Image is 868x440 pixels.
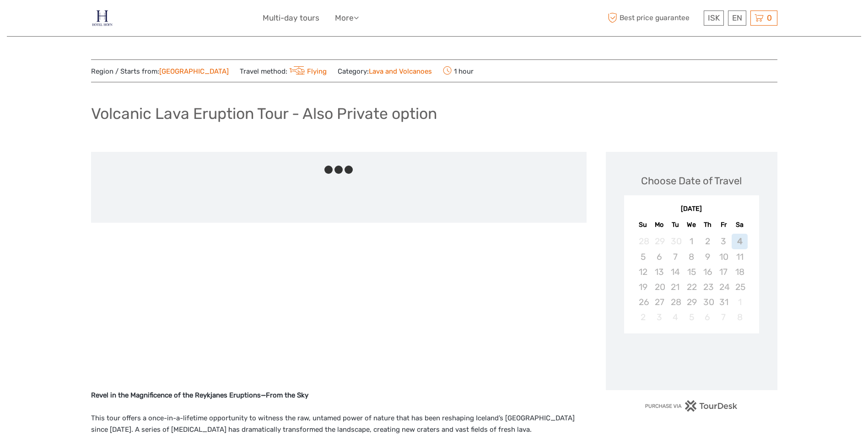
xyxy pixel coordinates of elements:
div: Not available Sunday, October 12th, 2025 [635,264,651,279]
div: Sa [732,219,748,231]
div: Not available Sunday, October 5th, 2025 [635,249,651,264]
span: Region / Starts from: [91,67,229,76]
img: 686-49135f22-265b-4450-95ba-bc28a5d02e86_logo_small.jpg [91,7,113,29]
div: Not available Saturday, October 18th, 2025 [732,264,748,279]
div: Not available Wednesday, October 1st, 2025 [683,234,699,249]
span: 0 [766,13,773,22]
div: We [683,219,699,231]
div: Not available Saturday, November 1st, 2025 [732,295,748,310]
strong: Revel in the Magnificence of the Reykjanes Eruptions—From the Sky [91,391,308,399]
div: Not available Friday, October 17th, 2025 [716,264,732,279]
div: Not available Thursday, October 9th, 2025 [700,249,716,264]
span: Travel method: [240,64,327,77]
div: Not available Tuesday, October 14th, 2025 [667,264,683,279]
a: [GEOGRAPHIC_DATA] [159,67,229,75]
span: ISK [708,13,720,22]
div: Mo [651,219,667,231]
div: Not available Friday, October 3rd, 2025 [716,234,732,249]
a: Flying [287,67,327,75]
img: PurchaseViaTourDesk.png [645,400,738,412]
div: Not available Wednesday, November 5th, 2025 [683,310,699,325]
div: Not available Wednesday, October 15th, 2025 [683,264,699,279]
div: Not available Thursday, October 2nd, 2025 [700,234,716,249]
div: Tu [667,219,683,231]
div: Not available Thursday, October 30th, 2025 [700,295,716,310]
span: Best price guarantee [606,11,701,26]
div: Not available Tuesday, September 30th, 2025 [667,234,683,249]
div: Not available Wednesday, October 22nd, 2025 [683,279,699,295]
div: [DATE] [624,204,759,214]
div: month 2025-10 [627,234,756,325]
div: Not available Friday, October 10th, 2025 [716,249,732,264]
div: Fr [716,219,732,231]
div: Not available Saturday, November 8th, 2025 [732,310,748,325]
div: Not available Thursday, October 23rd, 2025 [700,279,716,295]
a: Multi-day tours [263,11,319,25]
div: Loading... [689,357,695,363]
div: Not available Sunday, November 2nd, 2025 [635,310,651,325]
span: Category: [338,67,432,76]
div: Not available Tuesday, November 4th, 2025 [667,310,683,325]
a: Lava and Volcanoes [369,67,432,75]
div: Choose Date of Travel [641,174,742,188]
div: Not available Tuesday, October 21st, 2025 [667,279,683,295]
div: Not available Monday, September 29th, 2025 [651,234,667,249]
div: Not available Friday, October 31st, 2025 [716,295,732,310]
p: This tour offers a once-in-a-lifetime opportunity to witness the raw, untamed power of nature tha... [91,413,587,436]
span: 1 hour [443,64,474,77]
h1: Volcanic Lava Eruption Tour - Also Private option [91,104,437,123]
div: Not available Saturday, October 25th, 2025 [732,279,748,295]
div: Su [635,219,651,231]
div: Not available Tuesday, October 28th, 2025 [667,295,683,310]
div: Not available Monday, October 20th, 2025 [651,279,667,295]
div: Not available Friday, November 7th, 2025 [716,310,732,325]
div: Not available Saturday, October 4th, 2025 [732,234,748,249]
div: EN [728,11,746,26]
div: Not available Thursday, October 16th, 2025 [700,264,716,279]
div: Not available Saturday, October 11th, 2025 [732,249,748,264]
div: Not available Friday, October 24th, 2025 [716,279,732,295]
div: Not available Sunday, October 26th, 2025 [635,295,651,310]
a: More [335,11,359,25]
div: Not available Monday, October 13th, 2025 [651,264,667,279]
div: Not available Monday, October 6th, 2025 [651,249,667,264]
div: Not available Tuesday, October 7th, 2025 [667,249,683,264]
div: Not available Monday, November 3rd, 2025 [651,310,667,325]
div: Not available Wednesday, October 29th, 2025 [683,295,699,310]
div: Not available Wednesday, October 8th, 2025 [683,249,699,264]
div: Not available Sunday, October 19th, 2025 [635,279,651,295]
div: Th [700,219,716,231]
div: Not available Thursday, November 6th, 2025 [700,310,716,325]
div: Not available Monday, October 27th, 2025 [651,295,667,310]
div: Not available Sunday, September 28th, 2025 [635,234,651,249]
